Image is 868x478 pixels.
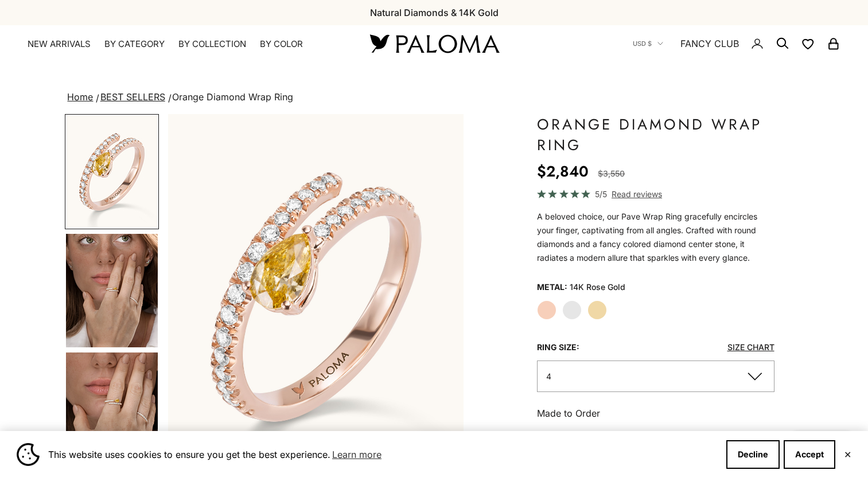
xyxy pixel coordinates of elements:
[784,440,835,469] button: Accept
[537,210,774,265] div: A beloved choice, our Pave Wrap Ring gracefully encircles your finger, captivating from all angle...
[537,339,579,356] legend: Ring Size:
[66,234,158,347] img: #YellowGold #RoseGold #WhiteGold
[178,38,246,50] summary: By Collection
[537,114,774,155] h1: Orange Diamond Wrap Ring
[66,115,158,228] img: #RoseGold
[100,91,165,103] a: BEST SELLERS
[537,406,774,421] p: Made to Order
[612,187,662,201] span: Read reviews
[844,451,851,458] button: Close
[633,38,652,49] span: USD $
[172,91,293,103] span: Orange Diamond Wrap Ring
[598,167,625,181] compare-at-price: $3,550
[260,38,303,50] summary: By Color
[65,233,159,348] button: Go to item 4
[370,5,499,20] p: Natural Diamonds & 14K Gold
[48,446,717,463] span: This website uses cookies to ensure you get the best experience.
[570,279,625,296] variant-option-value: 14K Rose Gold
[537,160,589,183] sale-price: $2,840
[17,443,40,466] img: Cookie banner
[537,361,774,392] button: 4
[28,38,342,50] nav: Primary navigation
[66,352,158,466] img: #YellowGold #RoseGold #WhiteGold
[330,446,383,463] a: Learn more
[633,25,840,62] nav: Secondary navigation
[28,38,91,50] a: NEW ARRIVALS
[537,187,774,201] a: 5/5 Read reviews
[537,279,567,296] legend: Metal:
[595,187,607,201] span: 5/5
[104,38,165,50] summary: By Category
[680,36,739,51] a: FANCY CLUB
[633,38,663,49] button: USD $
[546,371,551,381] span: 4
[67,91,93,103] a: Home
[65,89,803,105] nav: breadcrumbs
[726,440,780,469] button: Decline
[65,351,159,467] button: Go to item 5
[727,342,774,352] a: Size Chart
[65,114,159,229] button: Go to item 1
